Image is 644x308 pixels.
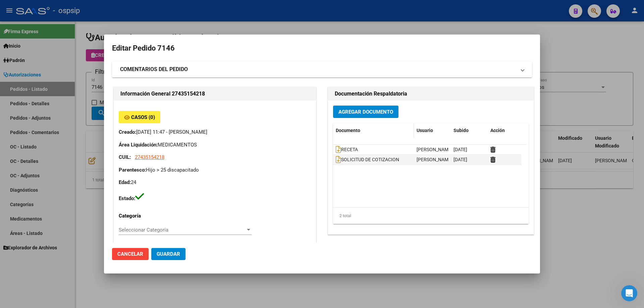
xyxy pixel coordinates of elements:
strong: Área Liquidación: [119,142,158,148]
button: Cancelar [112,248,149,260]
span: Usuario [417,128,433,133]
span: Agregar Documento [338,109,393,115]
span: RECETA [336,147,358,152]
strong: Estado: [119,195,135,201]
p: Hijo > 25 discapacitado [119,166,311,174]
span: [PERSON_NAME] [417,147,452,152]
p: Categoría [119,212,176,220]
datatable-header-cell: Documento [333,123,414,138]
span: Documento [336,128,360,133]
span: [DATE] [453,157,467,162]
datatable-header-cell: Usuario [414,123,451,138]
button: Agregar Documento [333,106,398,118]
span: Cancelar [117,251,143,257]
iframe: Intercom live chat [621,285,637,301]
p: 24 [119,179,311,186]
strong: CUIL: [119,154,131,160]
h2: Editar Pedido 7146 [112,42,532,55]
span: SOLICITUD DE COTIZACION [336,157,399,163]
h2: Documentación Respaldatoria [335,90,527,98]
h2: Información General 27435154218 [120,90,309,98]
button: Guardar [151,248,185,260]
strong: Creado: [119,129,136,135]
strong: Parentesco: [119,167,146,173]
span: Seleccionar Categoría [119,227,246,233]
strong: Edad: [119,179,131,185]
div: 2 total [333,207,529,224]
button: Casos (0) [119,111,160,123]
span: Subido [453,128,469,133]
mat-expansion-panel-header: COMENTARIOS DEL PEDIDO [112,61,532,77]
span: [PERSON_NAME] [417,157,452,162]
strong: COMENTARIOS DEL PEDIDO [120,65,188,73]
datatable-header-cell: Subido [451,123,488,138]
span: Casos (0) [131,114,155,120]
span: Acción [490,128,505,133]
span: [DATE] [453,147,467,152]
span: 27435154218 [135,154,164,160]
span: Guardar [157,251,180,257]
p: MEDICAMENTOS [119,141,311,149]
datatable-header-cell: Acción [488,123,521,138]
p: [DATE] 11:47 - [PERSON_NAME] [119,128,311,136]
